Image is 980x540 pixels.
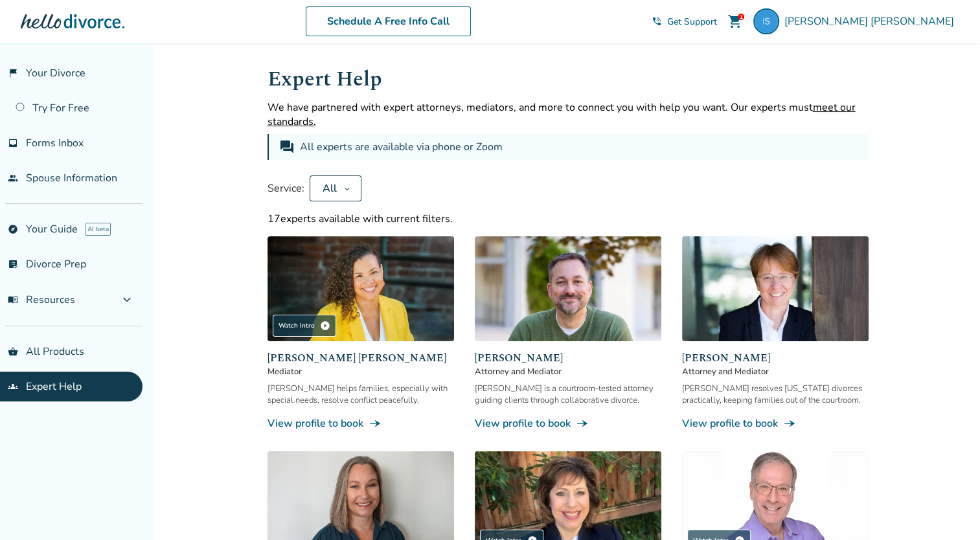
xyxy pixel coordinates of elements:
span: forum [279,139,295,155]
button: All [310,175,361,201]
span: people [8,173,18,183]
div: All [321,181,339,196]
img: ihernandez10@verizon.net [753,8,779,34]
span: line_end_arrow_notch [783,417,796,430]
span: shopping_basket [8,346,18,357]
a: View profile to bookline_end_arrow_notch [268,416,454,431]
span: groups [8,381,18,392]
span: expand_more [119,292,135,308]
span: line_end_arrow_notch [576,417,589,430]
span: Attorney and Mediator [475,366,661,377]
span: shopping_cart [727,14,743,29]
a: Schedule A Free Info Call [306,6,471,36]
div: 17 experts available with current filters. [268,212,869,226]
div: All experts are available via phone or Zoom [300,139,505,155]
span: list_alt_check [8,259,18,269]
div: [PERSON_NAME] helps families, especially with special needs, resolve conflict peacefully. [268,383,454,406]
span: line_end_arrow_notch [369,417,382,430]
span: [PERSON_NAME] [682,350,869,366]
span: Resources [8,293,75,307]
a: View profile to bookline_end_arrow_notch [475,416,661,431]
span: meet our standards. [268,100,856,129]
h1: Expert Help [268,63,869,95]
a: phone_in_talkGet Support [652,16,717,28]
span: [PERSON_NAME] [475,350,661,366]
span: explore [8,224,18,234]
span: Forms Inbox [26,136,84,150]
div: [PERSON_NAME] resolves [US_STATE] divorces practically, keeping families out of the courtroom. [682,383,869,406]
span: phone_in_talk [652,16,662,27]
div: [PERSON_NAME] is a courtroom-tested attorney guiding clients through collaborative divorce. [475,383,661,406]
span: Attorney and Mediator [682,366,869,377]
div: Watch Intro [273,315,336,337]
span: Get Support [667,16,717,28]
img: Anne Mania [682,236,869,341]
span: [PERSON_NAME] [PERSON_NAME] [784,14,959,28]
div: 1 [738,14,744,20]
span: play_circle [320,321,330,331]
img: Claudia Brown Coulter [268,236,454,341]
a: View profile to bookline_end_arrow_notch [682,416,869,431]
span: AI beta [85,223,111,236]
span: [PERSON_NAME] [PERSON_NAME] [268,350,454,366]
span: Service: [268,181,304,196]
p: We have partnered with expert attorneys, mediators, and more to connect you with help you want. O... [268,100,869,129]
iframe: Chat Widget [915,478,980,540]
img: Neil Forester [475,236,661,341]
span: flag_2 [8,68,18,78]
span: menu_book [8,295,18,305]
span: Mediator [268,366,454,377]
span: inbox [8,138,18,148]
